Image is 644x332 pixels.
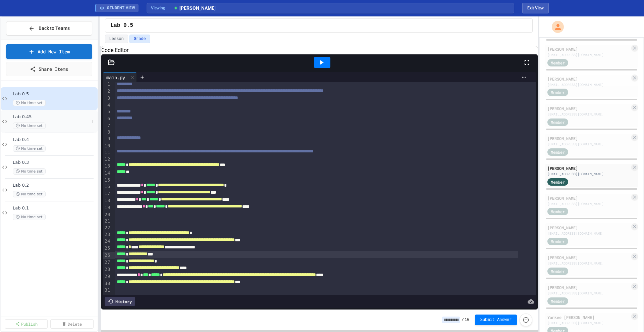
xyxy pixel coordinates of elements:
span: Member [551,238,565,244]
div: 7 [103,123,111,129]
span: Lab 0.4 [13,137,96,143]
a: Publish [5,319,48,329]
span: / [462,317,464,323]
div: 15 [103,177,111,184]
div: 18 [103,197,111,204]
div: 26 [103,252,111,259]
span: Member [551,268,565,274]
div: 12 [103,156,111,163]
div: 2 [103,88,111,95]
span: Lab 0.5 [111,21,133,30]
div: 24 [103,238,111,245]
span: Member [551,208,565,215]
div: 17 [103,190,111,197]
span: Member [551,298,565,304]
button: Back to Teams [6,21,92,36]
div: [EMAIL_ADDRESS][DOMAIN_NAME] [547,82,630,87]
div: [PERSON_NAME] [547,105,630,111]
a: Delete [50,319,93,329]
span: No time set [13,214,46,220]
button: More options [90,118,96,125]
div: 9 [103,136,111,143]
div: [EMAIL_ADDRESS][DOMAIN_NAME] [547,172,630,177]
h6: Code Editor [101,46,538,54]
span: Member [551,149,565,155]
span: No time set [13,100,46,106]
div: 20 [103,211,111,218]
div: [EMAIL_ADDRESS][DOMAIN_NAME] [547,112,630,117]
div: [PERSON_NAME] [547,225,630,231]
span: Lab 0.1 [13,205,96,211]
div: [EMAIL_ADDRESS][DOMAIN_NAME] [547,291,630,296]
span: Lab 0.3 [13,160,96,165]
div: 16 [103,183,111,190]
div: 31 [103,287,111,294]
div: Yankee [PERSON_NAME] [547,314,630,320]
div: [EMAIL_ADDRESS][DOMAIN_NAME] [547,321,630,326]
div: 3 [103,95,111,102]
div: 11 [103,149,111,156]
div: 29 [103,273,111,280]
button: Submit Answer [475,315,517,325]
div: 23 [103,231,111,238]
div: [PERSON_NAME] [547,284,630,290]
div: [PERSON_NAME] [547,195,630,201]
span: No time set [13,145,46,152]
span: Lab 0.2 [13,183,96,188]
span: [PERSON_NAME] [173,5,216,12]
div: My Account [545,19,566,35]
div: [EMAIL_ADDRESS][DOMAIN_NAME] [547,261,630,266]
span: Back to Teams [39,25,70,32]
div: 22 [103,225,111,231]
button: Lesson [105,35,128,43]
div: 14 [103,170,111,177]
div: [PERSON_NAME] [547,135,630,141]
div: [PERSON_NAME] [547,165,630,171]
span: Member [551,119,565,125]
div: main.py [103,74,128,81]
div: [PERSON_NAME] [547,254,630,260]
span: Member [551,179,565,185]
span: No time set [13,123,46,129]
div: [EMAIL_ADDRESS][DOMAIN_NAME] [547,142,630,147]
span: No time set [13,168,46,175]
div: 5 [103,108,111,115]
div: 13 [103,163,111,170]
span: Member [551,60,565,66]
div: 30 [103,280,111,287]
div: [EMAIL_ADDRESS][DOMAIN_NAME] [547,201,630,206]
div: [PERSON_NAME] [547,76,630,82]
span: Viewing [151,5,170,11]
span: No time set [13,191,46,197]
div: 21 [103,218,111,225]
div: 28 [103,266,111,273]
div: [EMAIL_ADDRESS][DOMAIN_NAME] [547,52,630,57]
div: 25 [103,245,111,252]
div: [EMAIL_ADDRESS][DOMAIN_NAME] [547,231,630,236]
a: Add New Item [6,44,92,59]
div: 27 [103,259,111,266]
span: Lab 0.45 [13,114,90,120]
span: Lab 0.5 [13,91,96,97]
a: Share Items [6,62,92,76]
div: 10 [103,143,111,149]
div: History [105,297,135,306]
div: 4 [103,102,111,109]
div: 6 [103,115,111,123]
div: 8 [103,129,111,136]
div: main.py [103,72,137,82]
span: Member [551,89,565,95]
span: 10 [465,317,469,323]
span: STUDENT VIEW [107,5,135,11]
button: Exit student view [522,3,549,13]
span: Submit Answer [480,317,512,323]
button: Grade [129,35,150,43]
div: 19 [103,204,111,211]
div: [PERSON_NAME] [547,46,630,52]
button: Force resubmission of student's answer (Admin only) [520,314,532,326]
div: 1 [103,81,111,88]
